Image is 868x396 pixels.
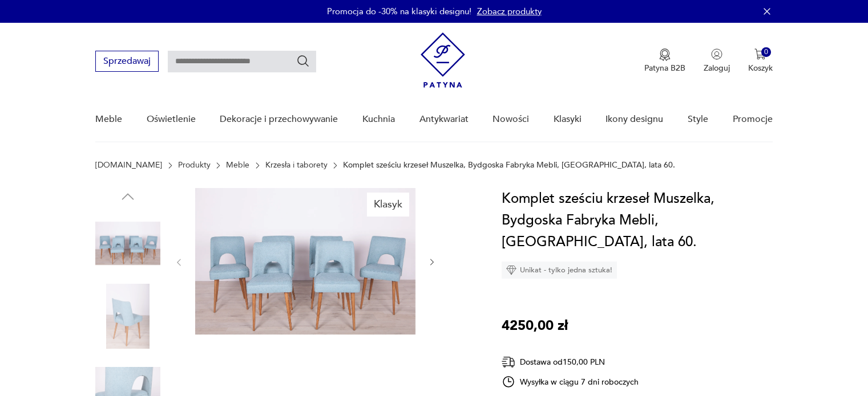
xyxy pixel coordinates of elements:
[754,48,766,60] img: Ikona koszyka
[327,6,471,17] p: Promocja do -30% na klasyki designu!
[343,161,675,170] p: Komplet sześciu krzeseł Muszelka, Bydgoska Fabryka Mebli, [GEOGRAPHIC_DATA], lata 60.
[362,97,395,141] a: Kuchnia
[644,63,685,74] p: Patyna B2B
[95,211,160,276] img: Zdjęcie produktu Komplet sześciu krzeseł Muszelka, Bydgoska Fabryka Mebli, Polska, lata 60.
[659,48,671,61] img: Ikona medalu
[688,97,708,141] a: Style
[226,161,249,170] a: Meble
[554,97,582,141] a: Klasyki
[605,97,663,141] a: Ikony designu
[502,315,568,337] p: 4250,00 zł
[502,355,639,369] div: Dostawa od 150,00 PLN
[506,265,516,275] img: Ikona diamentu
[711,48,722,60] img: Ikonka użytkownika
[265,161,328,170] a: Krzesła i taborety
[704,48,730,74] button: Zaloguj
[704,63,730,74] p: Zaloguj
[220,97,338,141] a: Dekoracje i przechowywanie
[195,188,415,334] img: Zdjęcie produktu Komplet sześciu krzeseł Muszelka, Bydgoska Fabryka Mebli, Polska, lata 60.
[95,51,159,72] button: Sprzedawaj
[95,58,159,66] a: Sprzedawaj
[733,97,773,141] a: Promocje
[178,161,211,170] a: Produkty
[502,188,773,253] h1: Komplet sześciu krzeseł Muszelka, Bydgoska Fabryka Mebli, [GEOGRAPHIC_DATA], lata 60.
[147,97,196,141] a: Oświetlenie
[421,32,465,88] img: Patyna - sklep z meblami i dekoracjami vintage
[502,355,515,369] img: Ikona dostawy
[502,375,639,389] div: Wysyłka w ciągu 7 dni roboczych
[95,284,160,349] img: Zdjęcie produktu Komplet sześciu krzeseł Muszelka, Bydgoska Fabryka Mebli, Polska, lata 60.
[367,193,409,217] div: Klasyk
[419,97,469,141] a: Antykwariat
[644,48,685,74] button: Patyna B2B
[502,262,617,279] div: Unikat - tylko jedna sztuka!
[644,48,685,74] a: Ikona medaluPatyna B2B
[95,161,162,170] a: [DOMAIN_NAME]
[477,6,542,17] a: Zobacz produkty
[761,47,771,57] div: 0
[748,48,773,74] button: 0Koszyk
[296,54,310,68] button: Szukaj
[492,97,529,141] a: Nowości
[748,63,773,74] p: Koszyk
[95,97,122,141] a: Meble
